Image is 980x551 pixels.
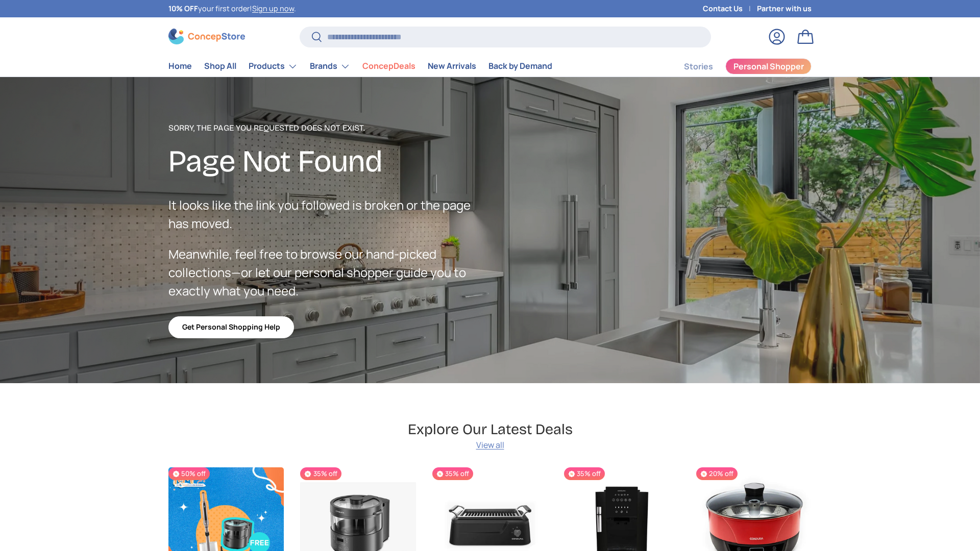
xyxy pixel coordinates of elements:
h2: Page Not Found [168,142,490,181]
span: Personal Shopper [733,62,804,70]
span: 35% off [300,467,341,480]
span: 35% off [432,467,473,480]
nav: Primary [168,56,552,77]
a: Products [249,56,298,77]
span: 35% off [564,467,605,480]
strong: 10% OFF [168,4,198,13]
summary: Products [242,56,304,77]
a: New Arrivals [428,56,476,76]
a: Get Personal Shopping Help [168,316,294,338]
h2: Explore Our Latest Deals [408,420,573,439]
a: Partner with us [757,3,812,14]
a: Stories [684,57,713,77]
p: Meanwhile, feel free to browse our hand-picked collections—or let our personal shopper guide you ... [168,245,490,300]
img: ConcepStore [168,29,245,44]
p: your first order! . [168,3,296,14]
p: It looks like the link you followed is broken or the page has moved. [168,196,490,233]
a: Back by Demand [488,56,552,76]
summary: Brands [304,56,356,77]
nav: Secondary [659,56,812,77]
a: Home [168,56,192,76]
a: ConcepDeals [362,56,415,76]
p: Sorry, the page you requested does not exist. [168,122,490,134]
a: Shop All [204,56,236,76]
a: Brands [310,56,350,77]
span: 50% off [168,467,210,480]
a: Contact Us [703,3,757,14]
span: 20% off [696,467,738,480]
a: View all [476,439,504,451]
a: Sign up now [252,4,294,13]
a: Personal Shopper [725,58,812,74]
